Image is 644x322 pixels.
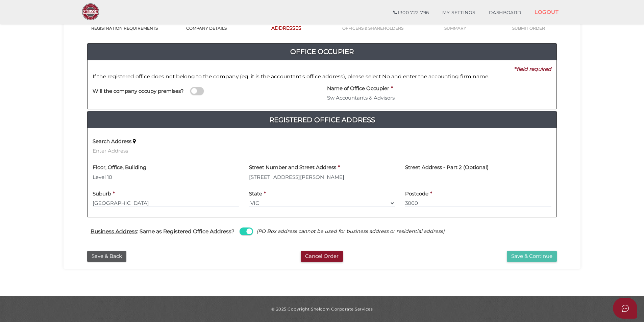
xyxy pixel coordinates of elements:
[436,6,482,20] a: MY SETTINGS
[93,191,111,197] h4: Suburb
[301,251,343,262] button: Cancel Order
[93,147,327,155] input: Enter Address
[249,191,262,197] h4: State
[88,46,556,57] h4: Office Occupier
[133,139,136,144] i: Keep typing in your address(including suburb) until it appears
[93,165,146,170] h4: Floor, Office, Building
[91,228,137,235] u: Business Address
[528,5,565,19] a: LOGOUT
[93,139,131,144] h4: Search Address
[87,251,126,262] button: Save & Back
[249,165,336,170] h4: Street Number and Street Address
[613,298,637,319] button: Open asap
[387,6,436,20] a: 1300 722 796
[256,228,445,234] i: (PO Box address cannot be used for business address or residential address)
[405,191,428,197] h4: Postcode
[405,165,489,170] h4: Street Address - Part 2 (Optional)
[405,199,551,207] input: Postcode must be exactly 4 digits
[517,66,551,72] i: field required
[507,251,557,262] button: Save & Continue
[482,6,528,20] a: DASHBOARD
[93,88,184,94] h4: Will the company occupy premises?
[93,73,551,80] p: If the registered office does not belong to the company (eg. it is the accountant's office addres...
[88,114,556,125] a: Registered Office Address
[327,86,389,91] h4: Name of Office Occupier
[91,229,234,234] h4: : Same as Registered Office Address?
[249,173,395,181] input: Enter Address
[69,306,575,312] div: © 2025 Copyright Shelcom Corporate Services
